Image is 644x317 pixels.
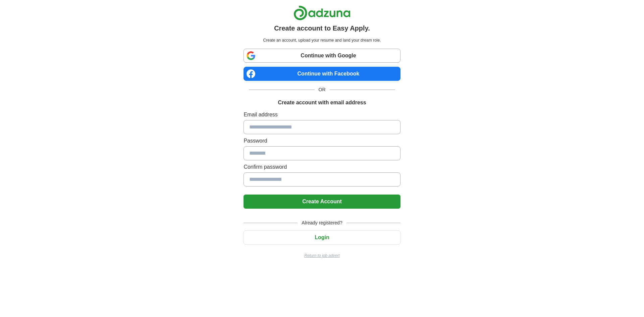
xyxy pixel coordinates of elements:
[244,230,400,245] button: Login
[244,163,400,171] label: Confirm password
[274,23,370,33] h1: Create account to Easy Apply.
[244,137,400,145] label: Password
[244,67,400,81] a: Continue with Facebook
[244,234,400,240] a: Login
[298,219,346,226] span: Already registered?
[244,49,400,63] a: Continue with Google
[315,86,330,93] span: OR
[244,195,400,209] button: Create Account
[244,253,400,259] a: Return to job advert
[244,111,400,119] label: Email address
[245,37,399,43] p: Create an account, upload your resume and land your dream role.
[278,99,366,107] h1: Create account with email address
[293,5,351,20] img: Adzuna logo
